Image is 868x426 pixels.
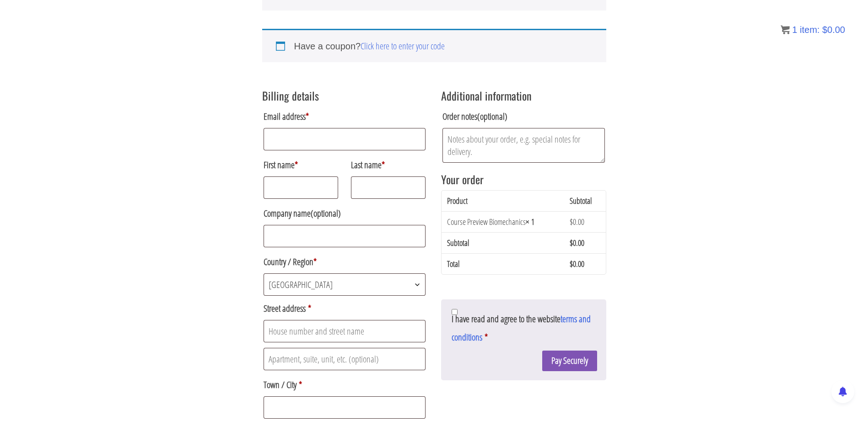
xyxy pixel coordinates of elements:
label: Town / City [264,376,426,394]
span: $ [570,258,573,269]
input: Apartment, suite, unit, etc. (optional) [264,348,426,370]
label: Email address [264,107,426,126]
label: Order notes [442,107,605,126]
span: Country / Region [264,273,426,296]
label: Street address [264,299,426,318]
abbr: required [485,331,488,343]
a: Click here to enter your code [361,40,445,52]
button: Pay Securely [542,351,597,371]
bdi: 0.00 [570,237,584,248]
th: Total [442,253,565,274]
span: (optional) [311,207,341,219]
span: $ [570,216,573,227]
th: Product [442,191,565,211]
span: $ [822,25,827,35]
img: icon11.png [781,25,790,34]
h3: Additional information [441,90,606,101]
h3: Billing details [262,90,427,101]
a: 1 item: $0.00 [781,25,845,35]
span: Chile [264,274,426,295]
input: House number and street name [264,320,426,342]
span: I have read and agree to the website [452,313,591,343]
span: (optional) [477,110,507,122]
h3: Your order [441,173,606,185]
div: Have a coupon? [262,29,606,62]
input: I have read and agree to the websiteterms and conditions * [452,309,458,315]
a: terms and conditions [452,313,591,343]
strong: × 1 [526,216,534,227]
span: 1 [792,25,797,35]
td: Course Preview Biomechanics [442,211,565,232]
bdi: 0.00 [570,216,584,227]
th: Subtotal [564,191,605,211]
bdi: 0.00 [822,25,845,35]
label: Country / Region [264,253,426,271]
bdi: 0.00 [570,258,584,269]
label: Company name [264,204,426,223]
th: Subtotal [442,232,565,253]
label: First name [264,156,339,174]
span: $ [570,237,573,248]
label: Last name [351,156,426,174]
span: item: [800,25,819,35]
